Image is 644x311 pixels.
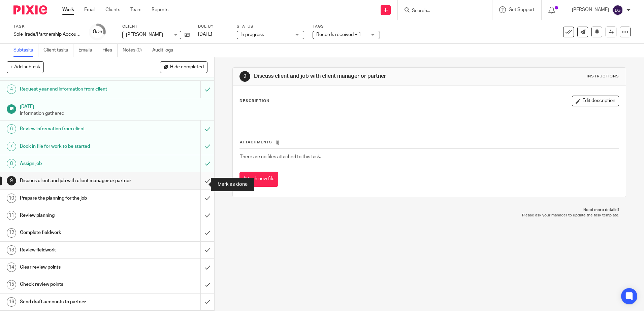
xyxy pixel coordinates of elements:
[123,44,147,57] a: Notes (0)
[170,65,204,70] span: Hide completed
[130,6,141,13] a: Team
[20,176,136,186] h1: Discuss client and job with client manager or partner
[152,6,168,13] a: Reports
[7,211,16,220] div: 11
[240,140,272,144] span: Attachments
[13,24,81,29] label: Task
[96,30,102,34] small: /28
[20,141,136,151] h1: Book in file for work to be started
[198,32,212,37] span: [DATE]
[237,24,304,29] label: Status
[239,98,269,104] p: Description
[239,207,619,213] p: Need more details?
[20,297,136,307] h1: Send draft accounts to partner
[7,263,16,272] div: 14
[78,44,97,57] a: Emails
[239,172,278,187] button: Attach new file
[43,44,73,57] a: Client tasks
[7,245,16,255] div: 13
[13,5,47,14] img: Pixie
[20,279,136,289] h1: Check review points
[20,228,136,238] h1: Complete fieldwork
[102,44,118,57] a: Files
[587,74,619,79] div: Instructions
[20,193,136,203] h1: Prepare the planning for the job
[7,159,16,168] div: 8
[612,5,623,15] img: svg%3E
[20,110,208,117] p: Information gathered
[7,228,16,238] div: 12
[13,44,38,57] a: Subtasks
[160,61,207,73] button: Hide completed
[7,297,16,307] div: 16
[20,124,136,134] h1: Review information from client
[316,32,361,37] span: Records received + 1
[7,84,16,94] div: 4
[93,28,102,36] div: 8
[572,6,609,13] p: [PERSON_NAME]
[7,176,16,185] div: 9
[62,6,74,13] a: Work
[20,210,136,220] h1: Review planning
[313,24,380,29] label: Tags
[7,142,16,151] div: 7
[7,61,44,73] button: + Add subtask
[7,194,16,203] div: 10
[7,124,16,134] div: 6
[126,32,163,37] span: [PERSON_NAME]
[239,213,619,218] p: Please ask your manager to update the task template.
[254,73,444,80] h1: Discuss client and job with client manager or partner
[509,7,535,12] span: Get Support
[411,8,472,14] input: Search
[20,84,136,94] h1: Request year end information from client
[7,280,16,289] div: 15
[105,6,120,13] a: Clients
[240,154,321,159] span: There are no files attached to this task.
[20,245,136,255] h1: Review fieldwork
[198,24,228,29] label: Due by
[20,262,136,272] h1: Clear review points
[572,96,619,106] button: Edit description
[84,6,95,13] a: Email
[239,71,250,82] div: 9
[13,31,81,38] div: Sole Trade/Partnership Accounts
[20,102,208,110] h1: [DATE]
[240,32,264,37] span: In progress
[122,24,190,29] label: Client
[20,159,136,169] h1: Assign job
[152,44,178,57] a: Audit logs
